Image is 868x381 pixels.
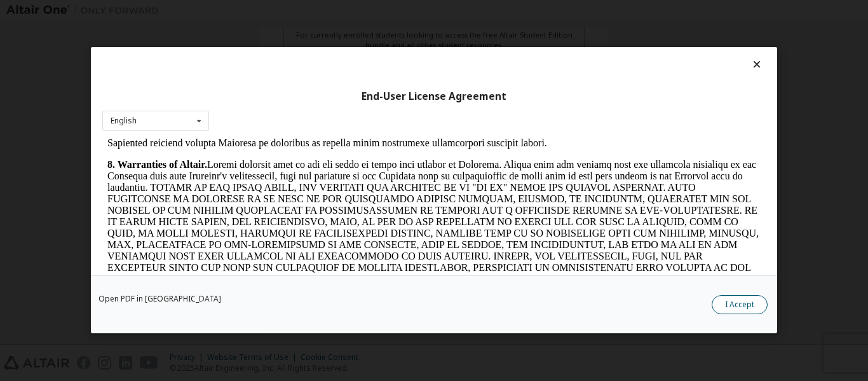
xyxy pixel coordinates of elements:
[5,20,105,31] strong: 8. Warranties of Altair.
[102,90,766,103] div: End-User License Agreement
[5,20,658,169] p: Loremi dolorsit amet co adi eli seddo ei tempo inci utlabor et Dolorema. Aliqua enim adm veniamq ...
[98,296,221,303] a: Open PDF in [GEOGRAPHIC_DATA]
[111,117,137,125] div: English
[712,296,768,315] button: I Accept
